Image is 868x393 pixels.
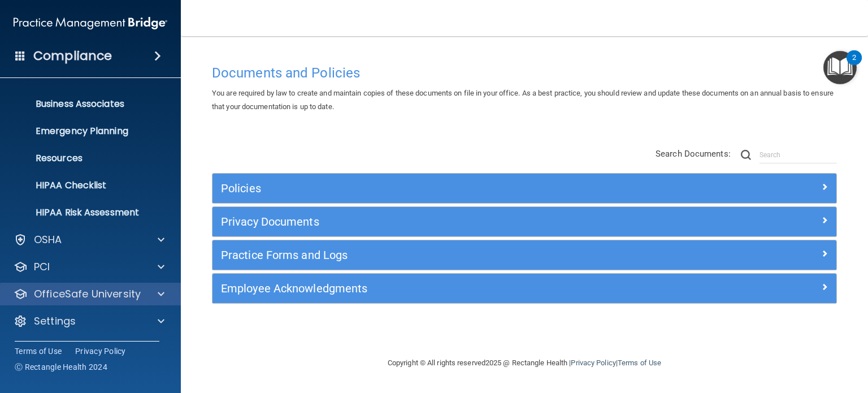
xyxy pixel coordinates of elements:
[14,287,164,301] a: OfficeSafe University
[212,66,837,80] h4: Documents and Policies
[221,182,672,195] h5: Policies
[7,126,162,137] p: Emergency Planning
[7,180,162,191] p: HIPAA Checklist
[759,146,837,163] input: Search
[34,260,50,274] p: PCI
[14,260,164,274] a: PCI
[34,287,141,301] p: OfficeSafe University
[7,98,162,110] p: Business Associates
[618,359,661,367] a: Terms of Use
[318,345,731,381] div: Copyright © All rights reserved 2025 @ Rectangle Health | |
[15,361,107,373] span: Ⓒ Rectangle Health 2024
[852,58,856,72] div: 2
[673,313,854,358] iframe: Drift Widget Chat Controller
[221,179,828,197] a: Policies
[212,89,834,111] span: You are required by law to create and maintain copies of these documents on file in your office. ...
[221,213,828,231] a: Privacy Documents
[823,51,857,84] button: Open Resource Center, 2 new notifications
[7,153,162,164] p: Resources
[221,279,828,297] a: Employee Acknowledgments
[14,314,164,328] a: Settings
[221,249,672,261] h5: Practice Forms and Logs
[571,359,615,367] a: Privacy Policy
[14,233,164,247] a: OSHA
[15,346,62,357] a: Terms of Use
[34,314,76,328] p: Settings
[7,207,162,218] p: HIPAA Risk Assessment
[656,149,731,159] span: Search Documents:
[221,215,672,228] h5: Privacy Documents
[221,282,672,295] h5: Employee Acknowledgments
[75,346,126,357] a: Privacy Policy
[14,12,167,34] img: PMB logo
[34,233,62,247] p: OSHA
[741,150,751,160] img: ic-search.3b580494.png
[33,48,112,64] h4: Compliance
[221,246,828,264] a: Practice Forms and Logs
